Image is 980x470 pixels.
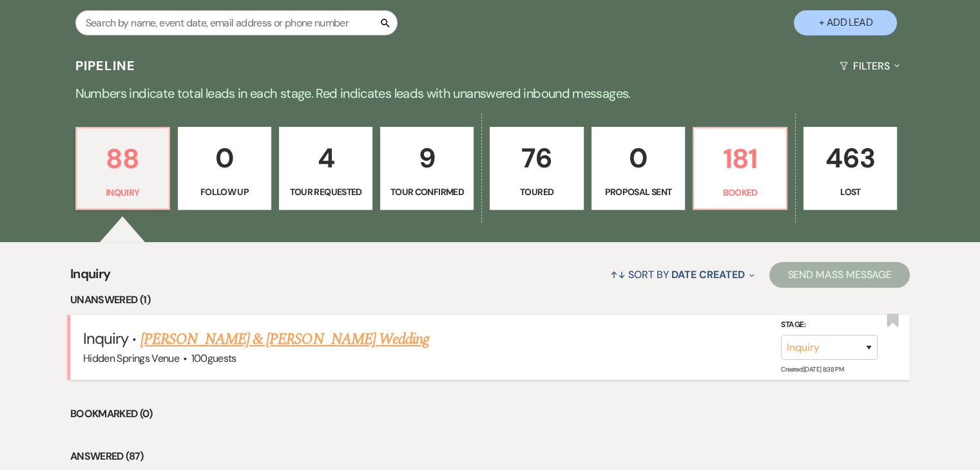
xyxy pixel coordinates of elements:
p: Numbers indicate total leads in each stage. Red indicates leads with unanswered inbound messages. [26,83,954,104]
p: 0 [600,136,677,180]
p: Proposal Sent [600,185,677,199]
p: Booked [702,185,778,200]
p: Lost [812,185,889,199]
label: Stage: [781,318,878,332]
p: Inquiry [84,185,161,200]
p: Toured [498,185,575,199]
a: 0Follow Up [178,127,271,211]
li: Unanswered (1) [70,292,910,308]
button: Filters [834,49,905,83]
span: Hidden Springs Venue [83,352,179,365]
a: 0Proposal Sent [591,127,685,211]
a: 9Tour Confirmed [380,127,474,211]
a: 4Tour Requested [279,127,372,211]
p: 4 [287,136,364,180]
p: 0 [186,136,263,180]
a: 181Booked [693,127,787,211]
p: 181 [702,137,778,180]
a: 88Inquiry [75,127,170,211]
a: [PERSON_NAME] & [PERSON_NAME] Wedding [140,328,429,351]
li: Bookmarked (0) [70,406,910,422]
p: Tour Confirmed [389,185,465,199]
span: 100 guests [191,352,236,365]
h3: Pipeline [75,57,136,75]
span: Inquiry [70,264,111,292]
span: Created: [DATE] 8:38 PM [781,365,843,373]
button: Sort By Date Created [605,258,760,292]
span: Date Created [671,268,744,281]
input: Search by name, event date, email address or phone number [75,10,398,35]
a: 463Lost [803,127,897,211]
p: 76 [498,136,575,180]
button: Send Mass Message [769,262,910,288]
button: + Add Lead [794,10,897,35]
span: ↑↓ [610,268,626,281]
li: Answered (87) [70,448,910,465]
p: 88 [84,137,161,180]
p: 9 [389,136,465,180]
span: Inquiry [83,328,128,348]
p: Tour Requested [287,185,364,199]
p: Follow Up [186,185,263,199]
a: 76Toured [490,127,583,211]
p: 463 [812,136,889,180]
